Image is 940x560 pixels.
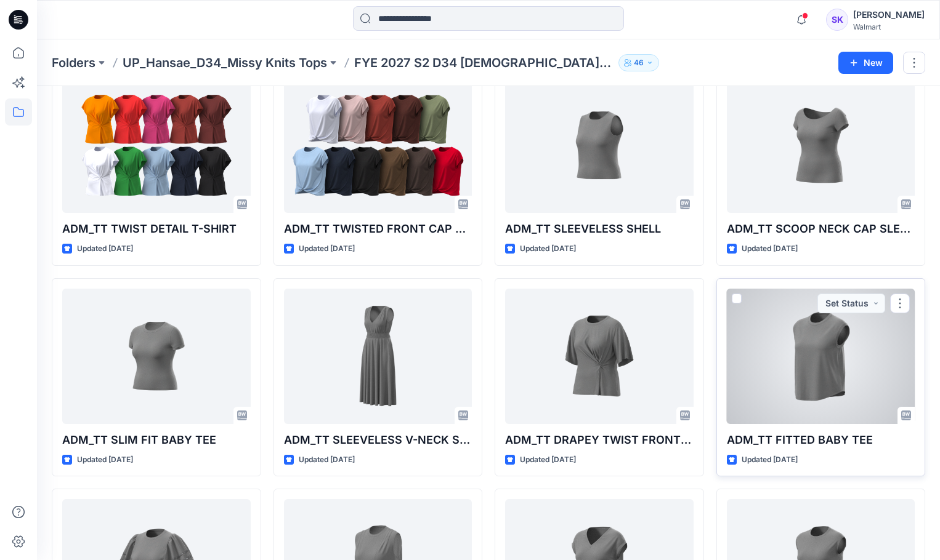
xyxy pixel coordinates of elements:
div: SK [826,9,848,31]
p: Updated [DATE] [299,242,355,255]
p: ADM_TT SLEEVELESS SHELL [505,220,694,238]
a: UP_Hansae_D34_Missy Knits Tops [123,54,327,71]
p: Updated [DATE] [299,454,355,466]
p: 46 [634,56,644,70]
a: ADM_TT SLEEVELESS SHELL [505,78,694,213]
a: Folders [52,54,95,71]
button: 46 [618,54,659,71]
p: ADM_TT FITTED BABY TEE [727,431,915,449]
a: ADM_TT SCOOP NECK CAP SLEEVE TEE [727,78,915,213]
p: ADM_TT SLIM FIT BABY TEE [62,431,251,449]
p: Updated [DATE] [520,242,576,255]
a: ADM_TT FITTED BABY TEE [727,289,915,424]
a: ADM_TT SLEEVELESS V-NECK SHIRRED DRESS [284,289,472,424]
p: Updated [DATE] [742,454,798,466]
a: ADM_TT DRAPEY TWIST FRONT TEE [505,289,694,424]
a: ADM_TT TWIST DETAIL T-SHIRT [62,78,251,213]
a: ADM_TT SLIM FIT BABY TEE [62,289,251,424]
div: Walmart [853,22,925,31]
p: Updated [DATE] [742,242,798,255]
p: Updated [DATE] [520,454,576,466]
p: ADM_TT DRAPEY TWIST FRONT TEE [505,431,694,449]
p: ADM_TT SCOOP NECK CAP SLEEVE TEE [727,220,915,238]
p: ADM_TT TWIST DETAIL T-SHIRT [62,220,251,238]
p: FYE 2027 S2 D34 [DEMOGRAPHIC_DATA] Tops - Hansae [354,54,614,71]
p: Updated [DATE] [77,242,133,255]
a: ADM_TT TWISTED FRONT CAP SLEEVE TOP [284,78,472,213]
button: New [838,52,893,74]
p: Updated [DATE] [77,454,133,466]
p: ADM_TT SLEEVELESS V-NECK SHIRRED DRESS [284,431,472,449]
div: [PERSON_NAME] [853,7,925,22]
p: ADM_TT TWISTED FRONT CAP SLEEVE TOP [284,220,472,238]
